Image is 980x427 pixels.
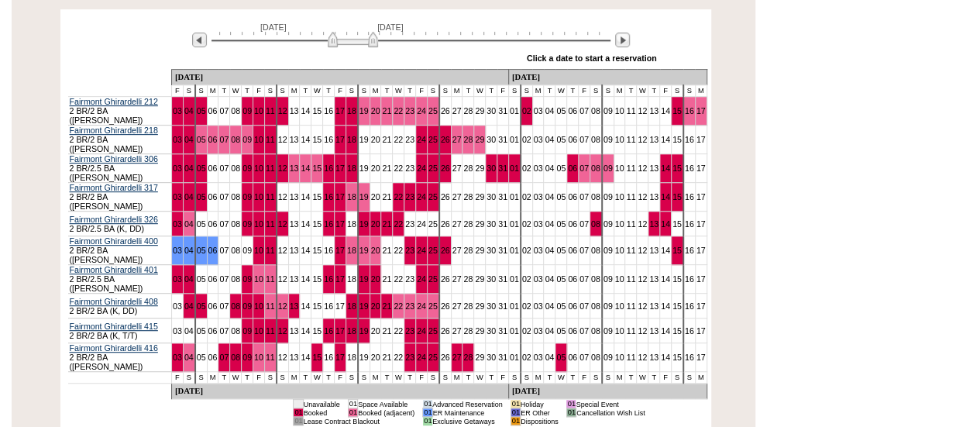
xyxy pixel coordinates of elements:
a: 14 [301,219,310,229]
a: 03 [173,219,182,229]
a: 04 [184,219,194,229]
a: 14 [661,164,670,173]
a: 08 [591,219,600,229]
a: 22 [394,164,403,173]
a: 18 [347,106,356,115]
a: 19 [359,246,369,255]
a: 29 [475,164,484,173]
a: 15 [672,192,682,201]
a: 22 [394,192,403,201]
a: 01 [510,135,519,144]
a: 03 [173,135,182,144]
a: 13 [290,219,299,229]
a: 07 [579,164,589,173]
a: 09 [603,164,613,173]
a: 06 [568,192,577,201]
a: 04 [184,106,194,115]
a: 20 [371,106,380,115]
a: 21 [382,219,391,229]
a: 27 [452,192,462,201]
a: 12 [278,192,287,201]
a: 16 [324,106,333,115]
a: 14 [661,106,670,115]
a: 09 [242,192,252,201]
a: 02 [522,246,531,255]
a: 25 [428,192,438,201]
a: 05 [197,274,206,284]
a: 11 [266,219,275,229]
a: 15 [672,135,682,144]
a: 14 [301,274,310,284]
a: 17 [335,246,345,255]
a: 16 [324,164,333,173]
a: 08 [591,246,600,255]
a: 10 [254,274,263,284]
a: 10 [254,135,263,144]
a: 22 [394,246,403,255]
a: 27 [452,106,462,115]
a: 13 [290,192,299,201]
a: 13 [649,192,658,201]
a: 12 [278,219,287,229]
a: 15 [312,164,322,173]
a: 07 [579,219,589,229]
a: 22 [394,219,403,229]
a: 06 [208,219,218,229]
a: 17 [696,135,706,144]
a: Fairmont Ghirardelli 218 [70,126,158,135]
a: 13 [290,274,299,284]
a: 23 [405,192,414,201]
a: 06 [568,219,577,229]
a: 28 [463,135,473,144]
a: 27 [452,219,462,229]
a: 07 [579,192,589,201]
a: 11 [626,219,635,229]
a: 14 [301,164,310,173]
a: 31 [498,135,507,144]
a: 31 [498,192,507,201]
a: 30 [487,246,496,255]
a: 03 [173,246,182,255]
a: 06 [568,106,577,115]
a: 01 [510,246,519,255]
a: 30 [487,219,496,229]
a: 13 [290,246,299,255]
a: 12 [278,246,287,255]
a: 29 [475,219,484,229]
a: 21 [382,246,391,255]
a: 30 [487,164,496,173]
a: 09 [603,106,613,115]
a: 12 [278,164,287,173]
a: 07 [219,164,229,173]
a: 12 [638,164,647,173]
a: 19 [359,219,369,229]
a: 06 [208,192,218,201]
a: 19 [359,192,369,201]
a: 10 [254,246,263,255]
a: 04 [545,164,554,173]
a: 14 [301,106,310,115]
a: 16 [685,246,694,255]
a: 16 [685,192,694,201]
a: 15 [672,246,682,255]
a: 08 [591,106,600,115]
a: 28 [463,164,473,173]
a: 13 [649,106,658,115]
a: 04 [184,246,194,255]
a: 25 [428,164,438,173]
a: 17 [335,219,345,229]
a: 26 [441,246,450,255]
a: 09 [242,246,252,255]
a: 23 [405,135,414,144]
a: 27 [452,164,462,173]
a: 13 [649,164,658,173]
a: 31 [498,219,507,229]
a: 06 [208,135,218,144]
a: 05 [197,106,206,115]
a: 26 [441,164,450,173]
a: 12 [638,192,647,201]
a: Fairmont Ghirardelli 326 [70,215,158,224]
a: 11 [626,164,635,173]
a: 17 [696,246,706,255]
a: 16 [324,274,333,284]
